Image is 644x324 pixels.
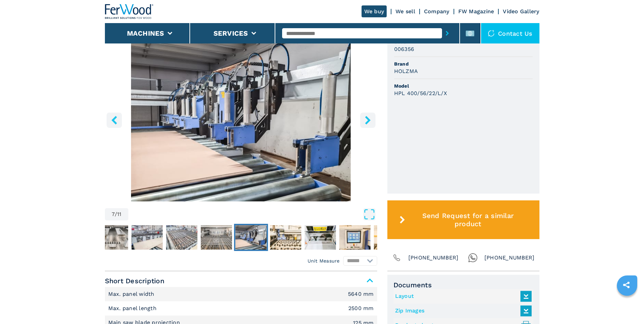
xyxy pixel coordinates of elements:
button: Open Fullscreen [130,208,375,220]
a: We sell [395,8,415,15]
img: 33be5ee2433b99bf48d7e1347aa8d3ea [339,225,370,250]
div: Contact us [481,23,539,43]
img: c03cf2f6ed3664e58eb4b200bbec3f2d [166,225,197,250]
button: left-button [107,112,122,128]
span: Short Description [105,275,377,287]
em: Unit Measure [308,257,340,264]
span: Brand [394,60,533,67]
img: 81b8a91485d97dd5eca9971a7b00f68d [270,225,301,250]
button: Services [214,29,248,37]
button: Go to Slide 3 [95,224,129,251]
span: [PHONE_NUMBER] [408,253,459,263]
button: Machines [127,29,164,37]
h3: HOLZMA [394,67,418,75]
img: a38a15fd80fd3c48074808cb41347d41 [201,225,232,250]
a: Video Gallery [503,8,539,15]
span: / [115,212,117,217]
button: Go to Slide 4 [130,224,164,251]
img: 9ae0a4f170e5c22a33e1a980795e2f78 [374,225,405,250]
span: Model [394,83,533,89]
p: Max. panel width [108,290,156,298]
button: submit-button [442,25,453,41]
button: Go to Slide 8 [269,224,302,251]
p: Max. panel length [108,305,159,312]
nav: Thumbnail Navigation [61,224,333,251]
span: Documents [393,281,533,289]
a: sharethis [618,276,635,293]
img: 04147a7536748e1941f8b73c60767638 [131,225,163,250]
button: Go to Slide 11 [372,224,406,251]
img: Automatic Loading Panel Saws HOLZMA HPL 400/56/22/L/X [105,37,377,201]
button: Go to Slide 6 [199,224,233,251]
span: [PHONE_NUMBER] [484,253,535,263]
span: 7 [112,212,115,217]
iframe: Chat [615,293,639,319]
h3: HPL 400/56/22/L/X [394,89,447,97]
img: Phone [392,253,402,263]
span: Send Request for a similar product [408,212,528,228]
img: 638d6497c589f165841a9ff3024f13fc [305,225,336,250]
div: Go to Slide 7 [105,37,377,201]
img: e00d7459ee26f33bec21d7dc67b1e25c [97,225,128,250]
a: Company [424,8,449,15]
span: 11 [117,212,122,217]
button: right-button [360,112,375,128]
button: Go to Slide 9 [303,224,337,251]
em: 2500 mm [348,306,374,311]
a: Zip Images [395,305,528,317]
button: Go to Slide 5 [165,224,199,251]
h3: 006356 [394,45,415,53]
a: We buy [362,5,387,17]
img: Contact us [488,30,495,37]
img: 0b1d5a3019afba2377511c5d6bf60a6e [235,225,266,250]
img: Ferwood [105,4,154,19]
em: 5640 mm [348,291,374,297]
a: FW Magazine [458,8,494,15]
a: Layout [395,291,528,302]
img: Whatsapp [468,253,478,263]
button: Go to Slide 10 [338,224,372,251]
button: Send Request for a similar product [387,200,539,239]
button: Go to Slide 7 [234,224,268,251]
